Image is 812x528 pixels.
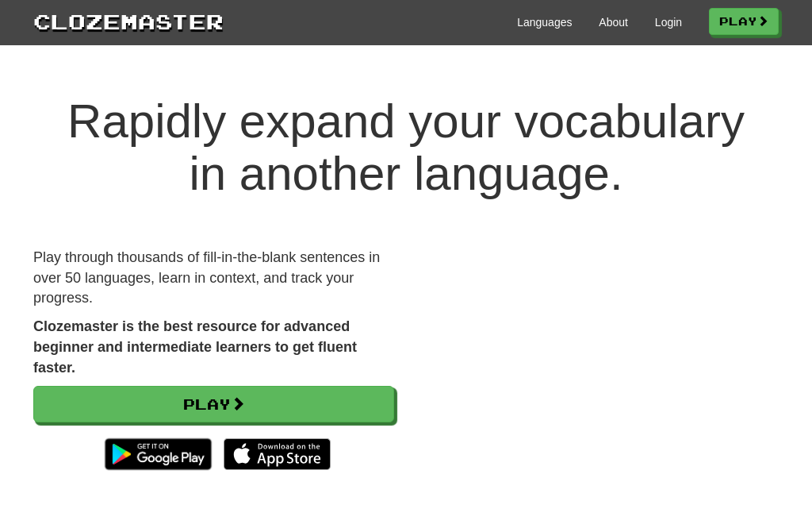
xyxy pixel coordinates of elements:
[655,14,682,30] a: Login
[33,6,224,36] a: Clozemaster
[517,14,572,30] a: Languages
[599,14,628,30] a: About
[224,438,331,470] img: Download_on_the_App_Store_Badge_US-UK_135x40-25178aeef6eb6b83b96f5f2d004eda3bffbb37122de64afbaef7...
[33,318,357,375] strong: Clozemaster is the best resource for advanced beginner and intermediate learners to get fluent fa...
[97,430,220,478] img: Get it on Google Play
[709,8,779,35] a: Play
[33,248,394,309] p: Play through thousands of fill-in-the-blank sentences in over 50 languages, learn in context, and...
[33,386,394,422] a: Play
